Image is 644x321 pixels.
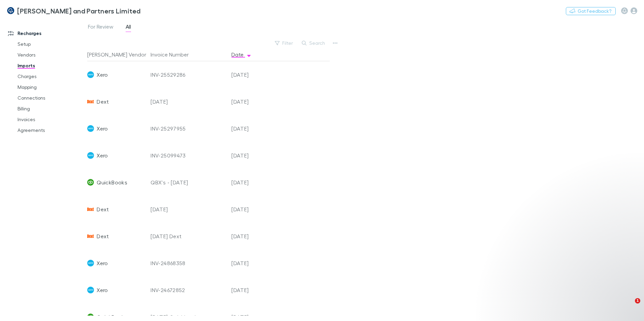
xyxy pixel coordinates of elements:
span: 1 [635,298,640,304]
div: INV-24672852 [151,277,226,304]
a: [PERSON_NAME] and Partners Limited [3,3,145,19]
img: Dext's Logo [87,206,94,213]
span: Xero [97,277,108,304]
div: [DATE] [229,61,269,88]
iframe: Intercom live chat [621,298,637,314]
button: Invoice Number [151,48,197,61]
a: Invoices [11,114,91,125]
span: Dext [97,196,109,223]
span: Dext [97,223,109,250]
div: [DATE] [229,250,269,277]
img: Xero's Logo [87,125,94,132]
a: Mapping [11,82,91,93]
div: [DATE] [229,142,269,169]
div: [DATE] [229,223,269,250]
img: Dext's Logo [87,233,94,240]
div: INV-24868358 [151,250,226,277]
img: Xero's Logo [87,71,94,78]
a: Setup [11,39,91,49]
div: [DATE] [229,196,269,223]
div: QBX's - [DATE] [151,169,226,196]
div: INV-25099473 [151,142,226,169]
img: QuickBooks's Logo [87,314,94,320]
div: [DATE] [229,277,269,304]
img: Xero's Logo [87,260,94,266]
div: [DATE] [151,196,226,223]
img: Xero's Logo [87,287,94,293]
img: Dext's Logo [87,98,94,105]
span: Xero [97,115,108,142]
div: [DATE] Dext [151,223,226,250]
span: For Review [88,23,114,32]
span: All [126,23,131,32]
h3: [PERSON_NAME] and Partners Limited [17,7,141,15]
a: Vendors [11,49,91,60]
button: Search [298,39,329,47]
button: [PERSON_NAME] Vendor [87,48,154,61]
a: Billing [11,103,91,114]
a: Agreements [11,125,91,136]
button: Got Feedback? [566,7,616,15]
button: Filter [271,39,297,47]
button: Date [231,48,252,61]
div: [DATE] [229,115,269,142]
span: QuickBooks [97,169,127,196]
img: Coates and Partners Limited's Logo [7,7,14,15]
span: Xero [97,250,108,277]
span: Xero [97,142,108,169]
div: [DATE] [229,88,269,115]
span: Dext [97,88,109,115]
a: Connections [11,93,91,103]
a: Imports [11,60,91,71]
img: Xero's Logo [87,152,94,159]
a: Charges [11,71,91,82]
img: QuickBooks's Logo [87,179,94,186]
div: [DATE] [229,169,269,196]
span: Xero [97,61,108,88]
div: INV-25529286 [151,61,226,88]
a: Recharges [1,28,91,39]
div: [DATE] [151,88,226,115]
div: INV-25297955 [151,115,226,142]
